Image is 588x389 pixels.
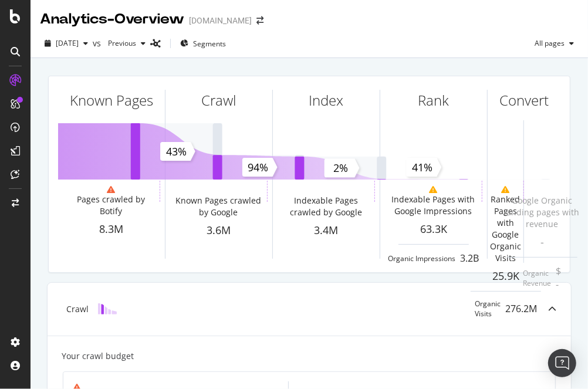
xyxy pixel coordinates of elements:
div: Crawl [66,303,89,315]
div: Organic Revenue [523,268,552,288]
div: [DOMAIN_NAME] [189,15,252,26]
div: arrow-right-arrow-left [256,16,263,25]
div: 63.3K [380,222,487,237]
span: All pages [530,38,565,48]
div: Indexable Pages with Google Impressions [387,194,479,217]
div: Open Intercom Messenger [548,349,576,377]
span: Segments [193,39,226,49]
div: Google Organic landing pages with revenue [496,195,588,230]
div: 25.9K [488,269,524,284]
div: 3.4M [273,223,380,238]
div: Analytics - Overview [40,9,184,29]
span: 2025 Aug. 5th [56,38,79,48]
span: vs [93,38,103,49]
div: 3.2B [461,252,479,265]
div: Index [309,90,344,110]
div: Your crawl budget [62,350,134,362]
div: Known Pages [70,90,153,110]
div: Pages crawled by Botify [65,194,157,217]
div: Indexable Pages crawled by Google [280,195,372,218]
img: block-icon [98,303,117,314]
button: Previous [103,34,150,53]
div: Organic Visits [475,299,501,319]
div: Known Pages crawled by Google [173,195,265,218]
div: 8.3M [58,222,165,237]
div: Organic Impressions [388,253,456,263]
button: [DATE] [40,34,93,53]
div: 3.6M [165,223,272,238]
div: Rank [418,90,450,110]
div: $ - [556,265,562,292]
button: Segments [175,34,231,53]
div: 276.2M [505,302,537,316]
span: Previous [103,38,136,48]
button: All pages [530,34,579,53]
div: Crawl [202,90,236,110]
